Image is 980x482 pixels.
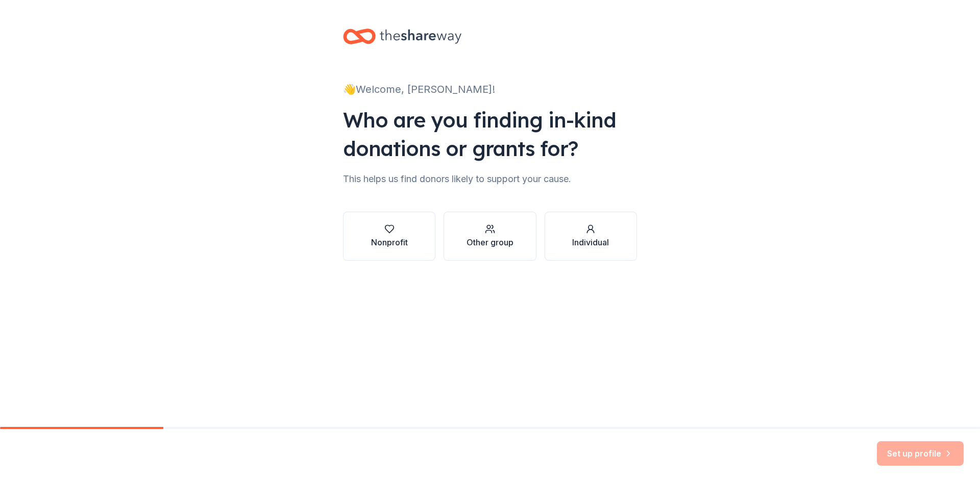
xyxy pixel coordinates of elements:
[572,236,609,248] div: Individual
[371,236,408,248] div: Nonprofit
[343,106,637,163] div: Who are you finding in-kind donations or grants for?
[343,81,637,97] div: 👋 Welcome, [PERSON_NAME]!
[467,236,513,248] div: Other group
[444,212,536,261] button: Other group
[343,171,637,187] div: This helps us find donors likely to support your cause.
[343,212,435,261] button: Nonprofit
[545,212,637,261] button: Individual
